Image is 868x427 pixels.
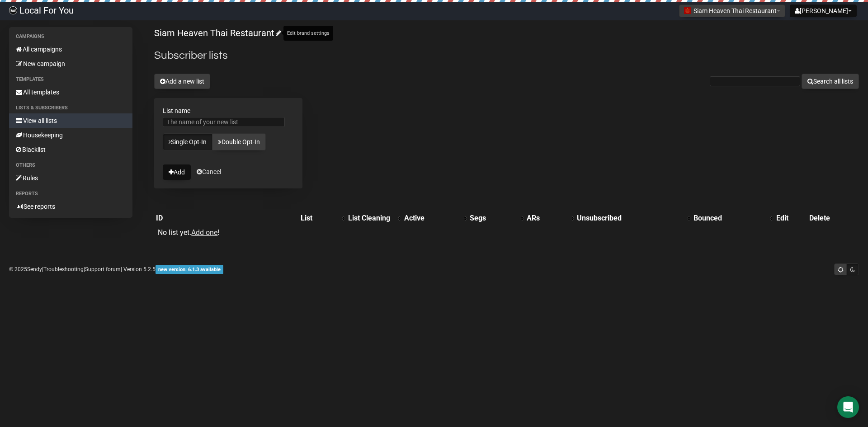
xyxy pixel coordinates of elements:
li: Templates [9,74,132,85]
h2: Subscriber lists [154,47,859,64]
div: Segs [470,214,516,223]
div: Edit [776,214,806,223]
th: Delete: No sort applied, sorting is disabled [807,212,859,225]
a: new version: 6.1.3 available [156,266,223,272]
a: Double Opt-In [212,133,266,150]
input: The name of your new list [163,117,285,127]
a: Siam Heaven Thai Restaurant [154,28,280,38]
a: Rules [9,171,132,185]
img: 985.png [684,7,691,14]
div: ARs [527,214,566,223]
a: New campaign [9,56,132,71]
a: Housekeeping [9,128,132,142]
div: List [301,214,337,223]
a: Blacklist [9,142,132,157]
button: Add a new list [154,74,210,89]
div: ID [156,214,297,223]
div: Bounced [693,214,765,223]
div: Unsubscribed [577,214,683,223]
span: new version: 6.1.3 available [156,265,223,274]
div: Open Intercom Messenger [837,396,859,418]
a: See reports [9,199,132,214]
a: View all lists [9,113,132,128]
th: Segs: No sort applied, activate to apply an ascending sort [468,212,525,225]
a: Single Opt-In [163,133,212,150]
th: Unsubscribed: No sort applied, activate to apply an ascending sort [575,212,692,225]
a: Add one [191,228,217,237]
li: Lists & subscribers [9,103,132,113]
button: Add [163,164,191,180]
th: ID: No sort applied, sorting is disabled [154,212,298,225]
th: ARs: No sort applied, activate to apply an ascending sort [525,212,575,225]
a: All templates [9,85,132,99]
td: No list yet. ! [154,225,298,241]
th: List Cleaning: No sort applied, activate to apply an ascending sort [346,212,402,225]
a: Cancel [197,168,221,175]
img: d61d2441668da63f2d83084b75c85b29 [9,6,17,14]
th: Bounced: No sort applied, activate to apply an ascending sort [692,212,774,225]
a: Sendy [27,266,42,272]
li: Others [9,160,132,171]
div: List Cleaning [348,214,393,223]
div: Delete [809,214,857,223]
button: Search all lists [802,74,859,89]
th: Active: No sort applied, activate to apply an ascending sort [402,212,468,225]
button: Siam Heaven Thai Restaurant [679,5,785,17]
th: List: No sort applied, activate to apply an ascending sort [299,212,346,225]
div: Edit brand settings [283,26,333,41]
div: Active [404,214,459,223]
li: Reports [9,188,132,199]
a: Troubleshooting [43,266,84,272]
a: All campaigns [9,42,132,56]
th: Edit: No sort applied, sorting is disabled [774,212,808,225]
button: [PERSON_NAME] [790,5,857,17]
label: List name [163,107,294,115]
p: © 2025 | | | Version 5.2.5 [9,264,223,274]
a: Support forum [85,266,121,272]
li: Campaigns [9,31,132,42]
